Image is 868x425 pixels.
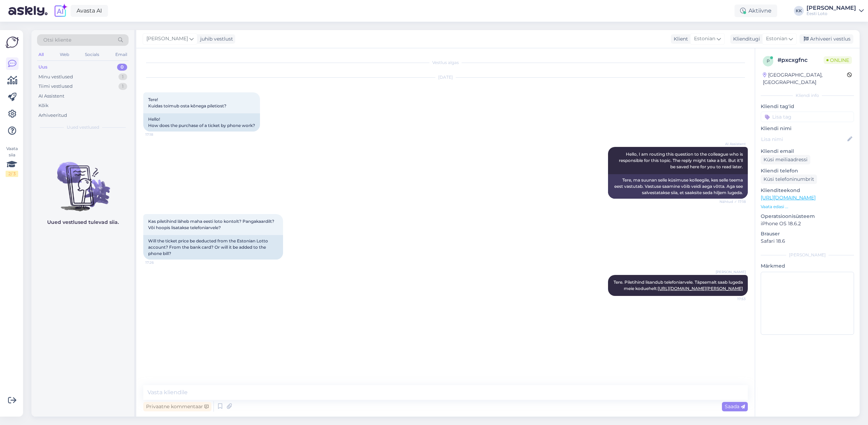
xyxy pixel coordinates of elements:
span: Estonian [694,35,715,43]
span: [PERSON_NAME] [146,35,188,43]
img: Askly Logo [6,36,19,49]
p: Kliendi email [761,148,854,155]
a: [URL][DOMAIN_NAME][PERSON_NAME] [658,286,743,291]
div: All [37,50,45,59]
div: Minu vestlused [38,73,73,80]
span: [PERSON_NAME] [716,269,746,275]
div: Vestlus algas [143,59,748,66]
span: Nähtud ✓ 17:18 [719,199,746,204]
div: Küsi telefoninumbrit [761,175,817,184]
div: Klienditugi [730,35,760,43]
span: 17:26 [145,260,172,265]
img: No chats [31,149,134,212]
span: Estonian [766,35,787,43]
div: AI Assistent [38,93,64,100]
span: Uued vestlused [67,124,99,130]
div: Arhiveeritud [38,112,67,119]
div: # pxcxgfnc [777,56,824,64]
span: Kas piletihind läheb maha eesti loto kontolt? Pangakaardilt? Või hoopis lisatakse telefoniarvele? [148,219,275,230]
div: Arhiveeri vestlus [800,34,853,44]
div: Kõik [38,102,49,109]
div: 1 [118,73,127,80]
span: Tere! Kuidas toimub osta kõnega piletiost? [148,97,226,108]
a: [URL][DOMAIN_NAME] [761,194,816,201]
div: [GEOGRAPHIC_DATA], [GEOGRAPHIC_DATA] [763,71,847,86]
span: 17:18 [145,132,172,137]
span: Online [824,56,852,64]
p: Operatsioonisüsteem [761,213,854,220]
div: 1 [118,83,127,90]
p: Kliendi nimi [761,125,854,132]
p: Vaata edasi ... [761,204,854,210]
div: [PERSON_NAME] [761,252,854,258]
p: Uued vestlused tulevad siia. [47,219,119,226]
div: juhib vestlust [197,35,233,43]
div: Web [58,50,71,59]
div: Will the ticket price be deducted from the Estonian Lotto account? From the bank card? Or will it... [143,235,283,260]
div: Privaatne kommentaar [143,402,211,411]
p: iPhone OS 18.6.2 [761,220,854,227]
div: Küsi meiliaadressi [761,155,810,164]
div: Email [114,50,129,59]
div: 2 / 3 [6,171,18,177]
div: Hello! How does the purchase of a ticket by phone work? [143,113,260,132]
span: Hello, I am routing this question to the colleague who is responsible for this topic. The reply m... [619,151,744,169]
input: Lisa tag [761,112,854,122]
p: Klienditeekond [761,187,854,194]
div: Tiimi vestlused [38,83,73,90]
p: Kliendi telefon [761,167,854,175]
div: Socials [84,50,101,59]
div: Klient [671,35,688,43]
span: Tere. Piletihind lisandub telefoniarvele. Täpsemalt saab lugeda meie koduehelt: [614,279,744,291]
div: Tere, ma suunan selle küsimuse kolleegile, kes selle teema eest vastutab. Vastuse saamine võib ve... [608,174,748,199]
div: Uus [38,64,48,71]
div: KK [794,6,804,16]
p: Märkmed [761,262,854,270]
div: Kliendi info [761,92,854,99]
span: p [767,58,770,64]
a: [PERSON_NAME]Eesti Loto [806,5,864,16]
div: 0 [117,64,127,71]
input: Lisa nimi [761,135,846,143]
div: Aktiivne [735,5,777,17]
div: [PERSON_NAME] [806,5,856,11]
div: Vaata siia [6,146,18,177]
div: Eesti Loto [806,11,856,16]
img: explore-ai [53,3,68,18]
div: [DATE] [143,74,748,80]
p: Brauser [761,230,854,238]
p: Kliendi tag'id [761,103,854,110]
span: AI Assistent [719,141,746,147]
span: Saada [725,403,745,410]
p: Safari 18.6 [761,238,854,245]
span: Otsi kliente [43,36,71,44]
span: 17:53 [719,296,746,302]
a: Avasta AI [71,5,108,17]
